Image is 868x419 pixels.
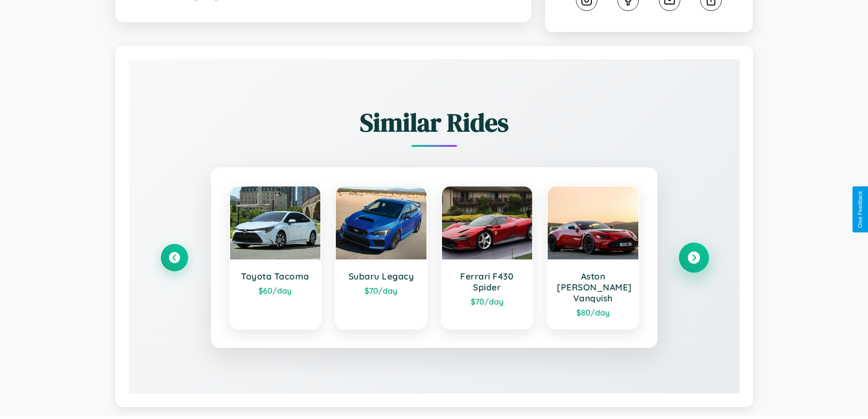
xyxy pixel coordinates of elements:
[547,186,639,330] a: Aston [PERSON_NAME] Vanquish$80/day
[451,271,524,293] h3: Ferrari F430 Spider
[229,186,322,330] a: Toyota Tacoma$60/day
[239,271,312,282] h3: Toyota Tacoma
[441,186,534,330] a: Ferrari F430 Spider$70/day
[345,285,417,295] div: $ 70 /day
[857,191,863,228] div: Give Feedback
[239,285,312,295] div: $ 60 /day
[451,296,524,306] div: $ 70 /day
[345,271,417,282] h3: Subaru Legacy
[161,105,708,140] h2: Similar Rides
[557,271,629,304] h3: Aston [PERSON_NAME] Vanquish
[335,186,427,330] a: Subaru Legacy$70/day
[557,307,629,317] div: $ 80 /day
